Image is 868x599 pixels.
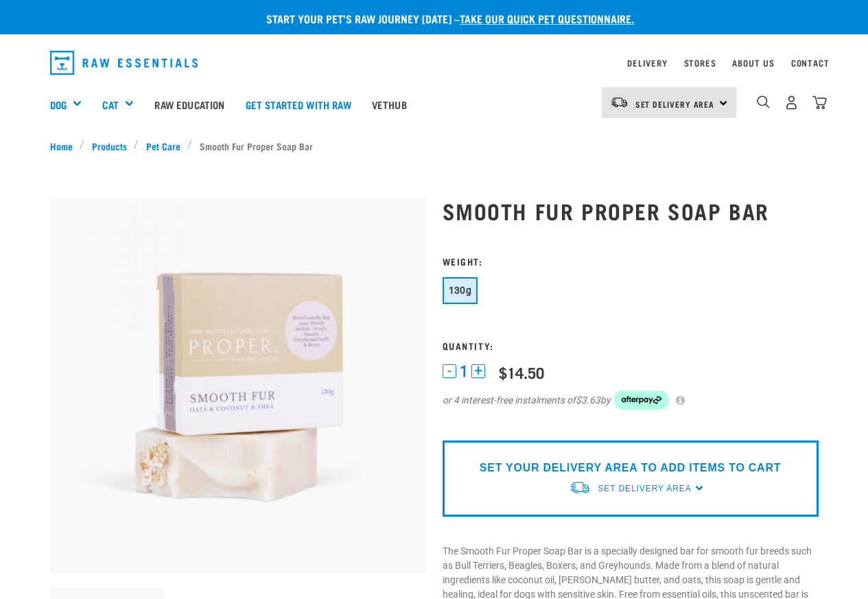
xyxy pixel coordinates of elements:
a: Cat [102,97,118,113]
a: Stores [684,60,716,65]
nav: breadcrumbs [50,139,819,153]
button: - [443,364,456,378]
a: Vethub [362,77,417,132]
a: Pet Care [139,139,187,153]
span: Set Delivery Area [598,484,691,493]
img: van-moving.png [569,480,591,495]
a: Home [50,139,80,153]
div: or 4 interest-free instalments of by [443,390,819,410]
img: home-icon@2x.png [812,95,827,110]
span: 130g [449,285,472,296]
a: Delivery [627,60,667,65]
img: Raw Essentials Logo [50,51,198,75]
div: $14.50 [499,364,544,381]
h1: Smooth Fur Proper Soap Bar [443,198,819,223]
span: $3.63 [576,393,600,408]
img: Afterpay [614,390,669,410]
nav: dropdown navigation [39,45,830,80]
a: take our quick pet questionnaire. [460,15,634,21]
a: Contact [791,60,830,65]
span: 1 [460,364,468,379]
a: Get started with Raw [235,77,362,132]
h3: Quantity: [443,340,819,351]
a: Raw Education [144,77,235,132]
h3: Weight: [443,256,819,266]
a: Products [84,139,134,153]
img: Smooth fur soap [50,198,426,574]
img: van-moving.png [610,96,629,108]
a: About Us [732,60,774,65]
span: Set Delivery Area [635,102,715,106]
img: home-icon-1@2x.png [757,95,770,108]
a: Dog [50,97,67,113]
button: 130g [443,277,478,304]
button: + [471,364,485,378]
p: SET YOUR DELIVERY AREA TO ADD ITEMS TO CART [480,460,781,476]
img: user.png [784,95,799,110]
